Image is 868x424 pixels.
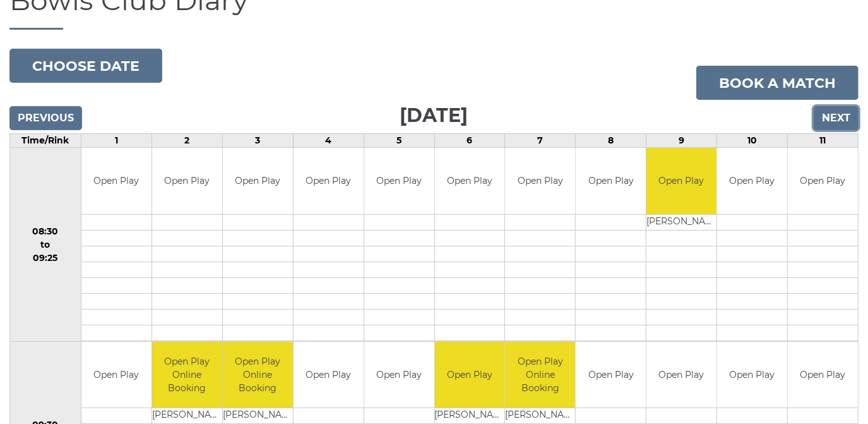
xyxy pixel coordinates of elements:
a: Book a match [696,66,859,100]
td: 11 [788,134,859,148]
td: Open Play [788,342,858,408]
td: 5 [364,134,434,148]
td: 4 [293,134,364,148]
td: Open Play [152,148,222,214]
td: [PERSON_NAME] [435,408,505,424]
td: 6 [434,134,505,148]
input: Previous [9,106,82,130]
td: 8 [576,134,646,148]
td: Open Play Online Booking [505,342,575,408]
td: Open Play [81,342,152,408]
td: 10 [717,134,788,148]
input: Next [814,106,859,130]
td: Open Play [223,148,293,214]
td: Open Play [717,342,787,408]
td: 2 [152,134,222,148]
td: Open Play [81,148,152,214]
td: [PERSON_NAME] [223,408,293,424]
td: Open Play [646,148,716,214]
td: 3 [222,134,293,148]
td: Open Play [646,342,716,408]
td: 08:30 to 09:25 [10,148,81,342]
td: [PERSON_NAME] [505,408,575,424]
td: Time/Rink [10,134,81,148]
td: Open Play [435,148,505,214]
td: Open Play [717,148,787,214]
td: Open Play [364,342,434,408]
td: Open Play [294,342,364,408]
td: [PERSON_NAME] [646,214,716,230]
td: 7 [505,134,576,148]
td: Open Play [364,148,434,214]
td: Open Play [788,148,858,214]
td: Open Play [576,148,646,214]
td: Open Play [505,148,575,214]
td: Open Play [435,342,505,408]
td: Open Play Online Booking [152,342,222,408]
td: Open Play [294,148,364,214]
td: [PERSON_NAME] [152,408,222,424]
td: 1 [81,134,152,148]
button: Choose date [9,49,162,83]
td: 9 [646,134,717,148]
td: Open Play [576,342,646,408]
td: Open Play Online Booking [223,342,293,408]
